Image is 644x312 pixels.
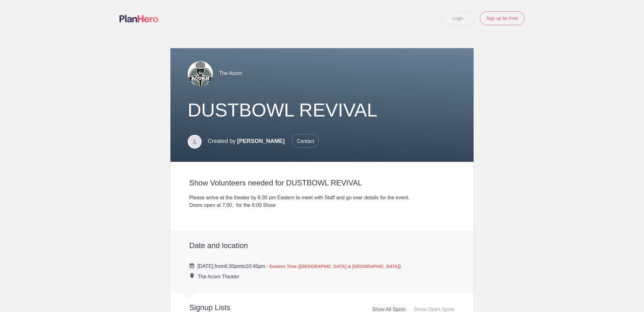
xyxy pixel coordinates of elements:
span: - Eastern Time ([GEOGRAPHIC_DATA] & [GEOGRAPHIC_DATA]) [267,264,401,269]
h2: Date and location [189,241,455,250]
span: Contact [292,134,319,148]
img: Cal purple [189,263,194,268]
p: Created by [208,134,319,148]
img: Event location [190,273,194,278]
span: [DATE], [197,264,215,269]
span: 10:45pm [246,264,265,269]
h2: Show Volunteers needed for DUSTBOWL REVIVAL [189,178,455,188]
h1: DUSTBOWL REVIVAL [188,99,457,122]
div: Doors open at 7:00, for the 8:00 Show [189,201,455,209]
span: [PERSON_NAME] [237,138,285,144]
span: from to [197,264,401,269]
img: Davatar [188,135,202,149]
img: Acorn logo small [188,61,213,86]
a: Login [440,11,475,25]
a: Sign up for Free [480,11,525,25]
img: Logo main planhero [119,15,158,22]
div: The Acorn [188,61,457,86]
span: The Acorn Theater [198,274,239,279]
span: 6:30pm [225,264,241,269]
div: Please arrive at the theater by 6:30 pm Eastern to meet with Staff and go over details for the ev... [189,194,455,201]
